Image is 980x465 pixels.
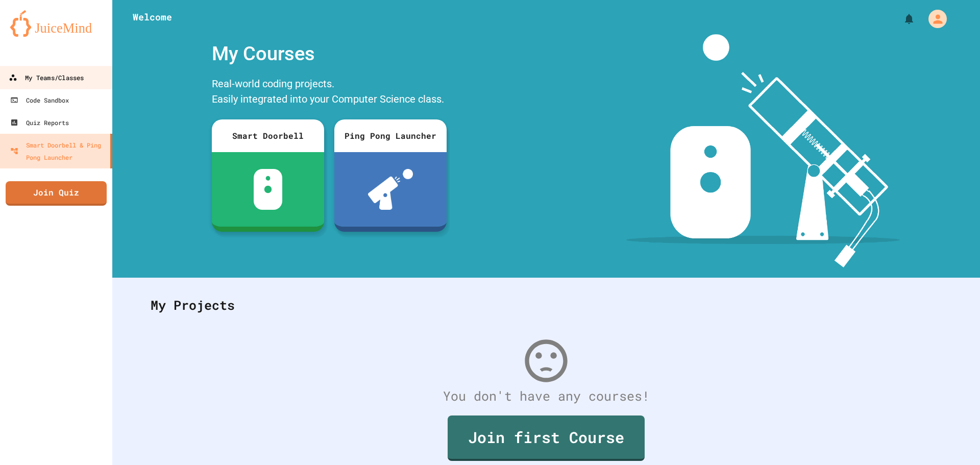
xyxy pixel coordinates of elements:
div: Real-world coding projects. Easily integrated into your Computer Science class. [207,74,452,112]
div: My Account [918,7,949,31]
a: Join first Course [448,415,645,461]
div: My Teams/Classes [9,71,84,84]
img: banner-image-my-projects.png [626,34,900,267]
div: Code Sandbox [10,94,69,106]
div: Smart Doorbell & Ping Pong Launcher [10,139,106,163]
img: ppl-with-ball.png [368,169,413,210]
div: My Notifications [884,10,918,28]
div: Smart Doorbell [212,119,324,152]
div: My Courses [207,34,452,74]
div: My Projects [140,285,952,325]
div: Ping Pong Launcher [334,119,447,152]
img: logo-orange.svg [10,10,102,37]
img: sdb-white.svg [254,169,283,210]
div: You don't have any courses! [140,386,952,406]
a: Join Quiz [6,181,107,206]
div: Quiz Reports [10,116,69,129]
